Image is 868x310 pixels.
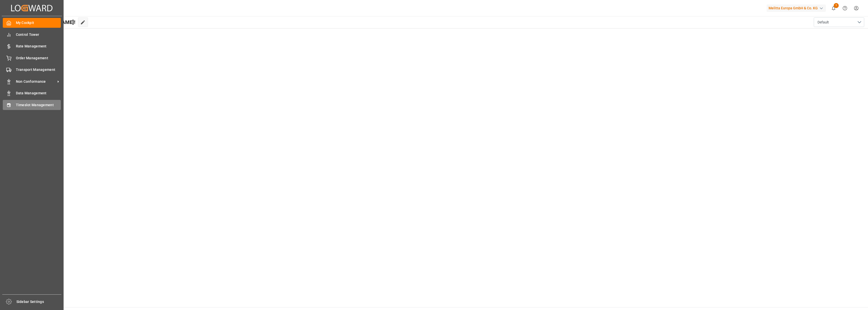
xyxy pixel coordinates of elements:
div: Melitta Europa GmbH & Co. KG [767,5,826,12]
a: Timeslot Management [3,100,61,110]
span: Control Tower [16,32,61,37]
span: My Cockpit [16,20,61,25]
a: Order Management [3,53,61,63]
a: My Cockpit [3,18,61,28]
span: Timeslot Management [16,102,61,108]
button: Help Center [839,3,851,14]
a: Data Management [3,88,61,98]
span: Transport Management [16,67,61,72]
span: Data Management [16,91,61,96]
span: Sidebar Settings [16,299,62,304]
span: 1 [834,3,839,8]
button: show 1 new notifications [828,3,839,14]
button: Melitta Europa GmbH & Co. KG [767,3,828,13]
a: Rate Management [3,41,61,51]
span: Hello [PERSON_NAME]! [21,17,75,27]
button: open menu [814,17,864,27]
span: Order Management [16,55,61,61]
span: Non Conformance [16,79,56,84]
span: Rate Management [16,44,61,49]
a: Control Tower [3,30,61,39]
span: Default [818,20,829,25]
a: Transport Management [3,65,61,75]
